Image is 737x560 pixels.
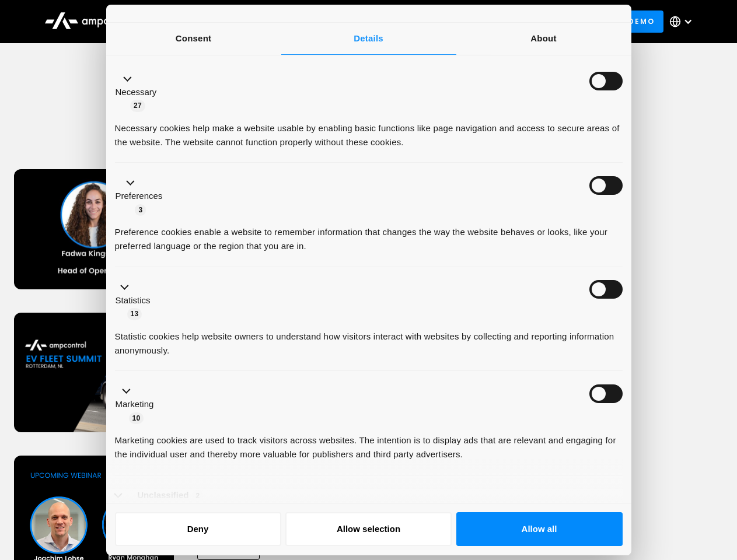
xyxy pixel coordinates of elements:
span: 2 [193,490,204,502]
span: 3 [135,204,146,216]
button: Marketing (10) [115,384,161,425]
a: Details [281,23,456,55]
button: Preferences (3) [115,176,170,217]
span: 27 [130,100,145,111]
div: Statistic cookies help website owners to understand how visitors interact with websites by collec... [115,321,623,358]
button: Statistics (13) [115,280,158,321]
div: Preference cookies enable a website to remember information that changes the way the website beha... [115,216,623,253]
label: Preferences [116,190,163,203]
span: 13 [127,308,142,320]
label: Marketing [116,398,154,411]
a: Consent [106,23,281,55]
label: Necessary [116,86,157,99]
h1: Upcoming Webinars [14,118,724,146]
span: 10 [129,412,144,424]
label: Statistics [116,294,151,307]
button: Necessary (27) [115,72,164,113]
button: Unclassified (2) [115,488,211,503]
div: Marketing cookies are used to track visitors across websites. The intention is to display ads tha... [115,425,623,461]
button: Allow selection [285,512,452,546]
button: Deny [115,512,281,546]
button: Allow all [456,512,623,546]
div: Necessary cookies help make a website usable by enabling basic functions like page navigation and... [115,113,623,149]
a: About [456,23,631,55]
